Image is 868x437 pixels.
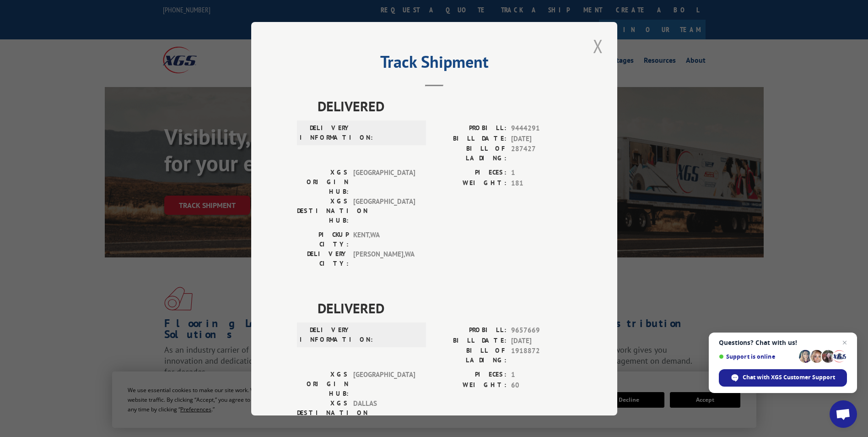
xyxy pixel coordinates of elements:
[719,353,796,360] span: Support is online
[300,123,351,142] label: DELIVERY INFORMATION:
[297,249,349,268] label: DELIVERY CITY:
[511,335,571,346] span: [DATE]
[511,380,571,390] span: 60
[511,168,571,178] span: 1
[297,55,571,73] h2: Track Shipment
[434,346,507,365] label: BILL OF LADING:
[434,178,507,188] label: WEIGHT:
[719,369,847,387] span: Chat with XGS Customer Support
[353,197,415,225] span: [GEOGRAPHIC_DATA]
[353,168,415,197] span: [GEOGRAPHIC_DATA]
[434,335,507,346] label: BILL DATE:
[434,325,507,336] label: PROBILL:
[511,144,571,163] span: 287427
[511,123,571,134] span: 9444291
[511,346,571,365] span: 1918872
[511,370,571,380] span: 1
[511,178,571,188] span: 181
[353,370,415,399] span: [GEOGRAPHIC_DATA]
[297,197,349,225] label: XGS DESTINATION HUB:
[434,123,507,134] label: PROBILL:
[719,339,847,346] span: Questions? Chat with us!
[434,133,507,144] label: BILL DATE:
[434,380,507,390] label: WEIGHT:
[830,400,857,428] a: Open chat
[511,325,571,336] span: 9657669
[318,96,571,116] span: DELIVERED
[511,133,571,144] span: [DATE]
[353,399,415,427] span: DALLAS
[297,168,349,197] label: XGS ORIGIN HUB:
[297,370,349,399] label: XGS ORIGIN HUB:
[434,144,507,163] label: BILL OF LADING:
[434,168,507,178] label: PIECES:
[353,230,415,249] span: KENT , WA
[743,373,835,382] span: Chat with XGS Customer Support
[318,298,571,318] span: DELIVERED
[297,399,349,427] label: XGS DESTINATION HUB:
[590,33,606,59] button: Close modal
[297,230,349,249] label: PICKUP CITY:
[434,370,507,380] label: PIECES:
[353,249,415,268] span: [PERSON_NAME] , WA
[300,325,351,344] label: DELIVERY INFORMATION:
